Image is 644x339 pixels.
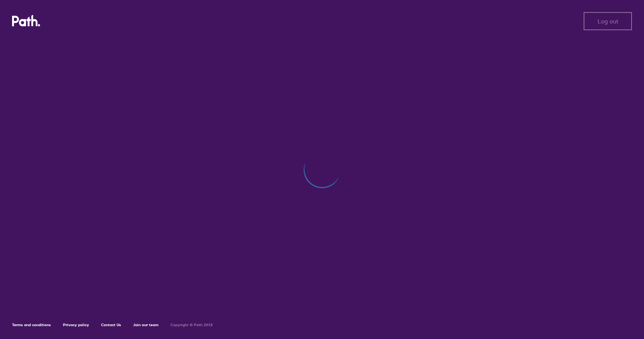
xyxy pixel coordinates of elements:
[171,323,213,327] h6: Copyright © Path 2018
[584,12,632,30] button: Log out
[101,322,121,327] a: Contact Us
[133,322,158,327] a: Join our team
[598,18,618,25] span: Log out
[63,322,89,327] a: Privacy policy
[12,322,51,327] a: Terms and conditions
